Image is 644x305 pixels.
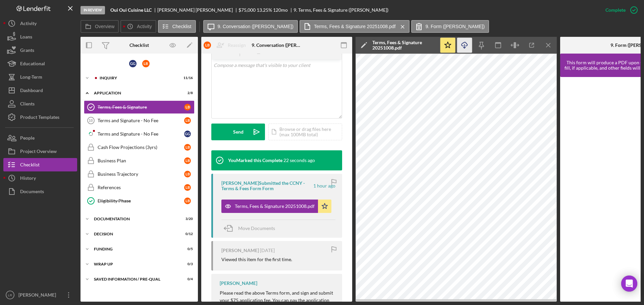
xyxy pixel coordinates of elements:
div: 0 / 3 [181,262,193,266]
div: 0 / 4 [181,277,193,281]
div: Wrap up [94,262,176,266]
div: L B [184,157,191,164]
div: L B [184,117,191,124]
button: Terms, Fees & Signature 20251008.pdf [221,200,331,213]
a: Cash Flow Projections (3yrs)LB [84,141,195,154]
div: Reassign [228,39,246,52]
time: 2025-10-04 00:11 [260,248,275,253]
div: 9. Conversation ([PERSON_NAME]) [252,43,302,48]
a: ReferencesLB [84,181,195,194]
button: Overview [80,20,119,33]
div: L B [184,104,191,110]
div: Cash Flow Projections (3yrs) [98,145,184,150]
div: Inquiry [100,76,176,80]
div: You Marked this Complete [228,158,282,163]
label: Activity [137,24,152,29]
div: Send [233,124,244,140]
label: 9. Form ([PERSON_NAME]) [426,24,485,29]
div: Terms, Fees & Signature [98,104,184,110]
button: 9. Conversation ([PERSON_NAME]) [203,20,298,33]
div: Viewed this item for the first time. [221,257,292,262]
button: 9. Form ([PERSON_NAME]) [411,20,489,33]
div: [PERSON_NAME] [220,281,257,286]
div: [PERSON_NAME] Submitted the CCNY - Terms & Fees Form Form [221,180,312,191]
div: Terms and Signature - No Fee [98,131,184,137]
div: Terms and Signature - No Fee [98,118,184,123]
time: 2025-10-08 01:40 [283,158,315,163]
div: [PERSON_NAME] [221,248,259,253]
button: Complete [599,3,641,17]
div: 3 / 20 [181,217,193,221]
b: Oui Oui Cuisine LLC [110,7,152,13]
div: In Review [80,6,105,14]
div: L B [184,144,191,151]
div: Saved Information / Pre-Qual [94,277,176,281]
a: Eligibility PhaseLB [84,194,195,208]
div: G G [184,131,191,137]
a: Terms and Signature - No FeeGG [84,127,195,141]
button: Send [211,124,265,140]
span: Move Documents [238,225,275,231]
div: Documentation [94,217,176,221]
time: 2025-10-08 00:23 [313,183,335,188]
div: Application [94,91,176,95]
button: Checklist [158,20,196,33]
div: References [98,185,184,190]
div: Funding [94,247,176,251]
a: Business PlanLB [84,154,195,167]
div: 0 / 5 [181,247,193,251]
div: 120 mo [273,7,288,13]
div: G G [129,60,137,67]
div: Checklist [129,43,149,48]
label: Overview [95,24,114,29]
div: L B [204,42,211,49]
div: Eligibility Phase [98,198,184,204]
a: 10Terms and Signature - No FeeLB [84,114,195,127]
div: Terms, Fees & Signature 20251008.pdf [235,204,315,209]
text: LR [8,293,12,297]
button: LBReassign [200,39,253,52]
label: 9. Conversation ([PERSON_NAME]) [218,24,293,29]
div: 0 / 12 [181,232,193,236]
span: $75,000 [238,7,256,13]
tspan: 10 [89,119,93,123]
div: Business Trajectory [98,171,184,177]
div: [PERSON_NAME] [PERSON_NAME] [157,7,238,13]
button: Activity [120,20,156,33]
div: Open Intercom Messenger [621,276,637,292]
div: [PERSON_NAME] [17,288,60,303]
div: 13.25 % [257,7,272,13]
div: 11 / 16 [181,76,193,80]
